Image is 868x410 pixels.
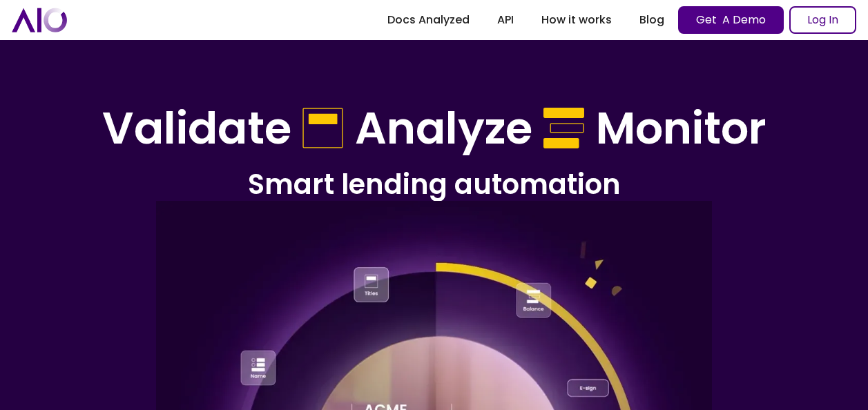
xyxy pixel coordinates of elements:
a: How it works [528,8,626,32]
a: Blog [626,8,678,32]
a: Log In [789,6,856,34]
a: API [483,8,528,32]
h2: Smart lending automation [41,166,828,202]
a: Docs Analyzed [374,8,483,32]
h1: Validate [102,102,291,155]
a: Get A Demo [678,6,784,34]
h1: Monitor [596,102,766,155]
a: home [12,8,67,32]
h1: Analyze [355,102,532,155]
